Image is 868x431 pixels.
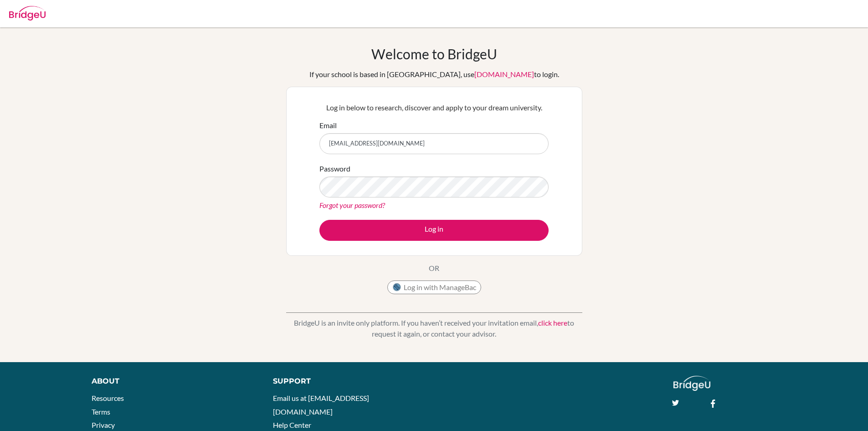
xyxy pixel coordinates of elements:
[92,376,252,387] div: About
[319,220,549,241] button: Log in
[9,6,46,21] img: Bridge-U
[319,163,350,174] label: Password
[387,280,481,294] button: Log in with ManageBac
[273,394,369,416] a: Email us at [EMAIL_ADDRESS][DOMAIN_NAME]
[92,394,124,402] a: Resources
[309,69,559,80] div: If your school is based in [GEOGRAPHIC_DATA], use to login.
[273,421,311,429] a: Help Center
[319,201,385,209] a: Forgot your password?
[673,376,710,391] img: logo_white@2x-f4f0deed5e89b7ecb1c2cc34c3e3d731f90f0f143d5ea2071677605dd97b5244.png
[92,407,110,416] a: Terms
[92,421,115,429] a: Privacy
[273,376,423,387] div: Support
[429,263,439,274] p: OR
[286,317,582,339] p: BridgeU is an invite only platform. If you haven’t received your invitation email, to request it ...
[538,318,567,327] a: click here
[319,102,549,113] p: Log in below to research, discover and apply to your dream university.
[371,46,497,62] h1: Welcome to BridgeU
[319,120,337,131] label: Email
[474,70,534,78] a: [DOMAIN_NAME]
